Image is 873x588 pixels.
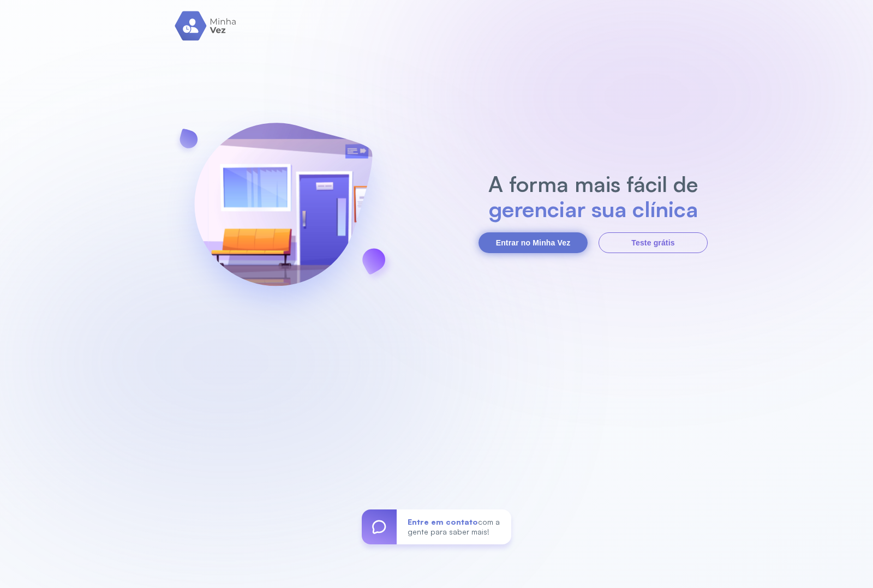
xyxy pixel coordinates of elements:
span: Entre em contato [408,517,478,526]
img: banner-login.svg [165,94,401,331]
button: Entrar no Minha Vez [479,232,588,253]
img: logo.svg [175,11,237,41]
h2: gerenciar sua clínica [483,196,704,221]
div: com a gente para saber mais! [397,509,511,544]
button: Teste grátis [599,232,708,253]
h2: A forma mais fácil de [483,171,704,196]
a: Entre em contatocom a gente para saber mais! [362,509,511,544]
